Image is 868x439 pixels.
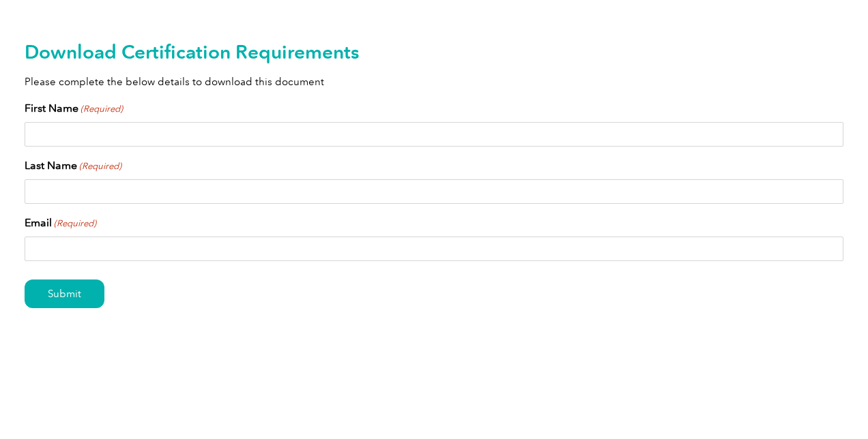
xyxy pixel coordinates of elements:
[25,100,123,117] label: First Name
[25,215,96,231] label: Email
[25,157,121,174] label: Last Name
[78,160,122,173] span: (Required)
[25,279,104,308] input: Submit
[25,41,843,63] h2: Download Certification Requirements
[25,74,843,89] p: Please complete the below details to download this document
[53,217,97,230] span: (Required)
[80,102,124,116] span: (Required)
